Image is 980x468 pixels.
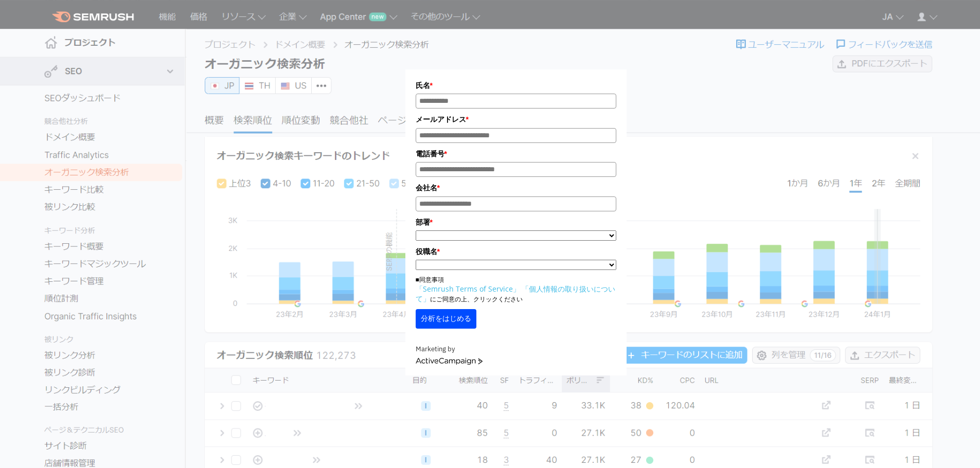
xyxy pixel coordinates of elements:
[416,344,616,355] div: Marketing by
[416,309,476,329] button: 分析をはじめる
[416,217,616,228] label: 部署
[416,80,616,91] label: 氏名
[416,148,616,159] label: 電話番号
[416,114,616,125] label: メールアドレス
[416,246,616,257] label: 役職名
[416,284,520,294] a: 「Semrush Terms of Service」
[416,275,616,304] p: ■同意事項 にご同意の上、クリックください
[416,284,615,303] a: 「個人情報の取り扱いについて」
[416,182,616,193] label: 会社名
